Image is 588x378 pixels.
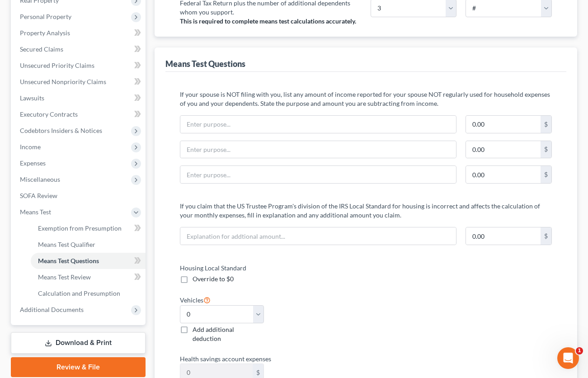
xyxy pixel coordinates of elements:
[180,116,456,133] input: Enter purpose...
[13,25,146,41] a: Property Analysis
[20,175,60,183] span: Miscellaneous
[466,166,541,183] input: 0.00
[13,41,146,57] a: Secured Claims
[180,202,552,220] p: If you claim that the US Trustee Program's division of the IRS Local Standard for housing is inco...
[20,61,94,69] span: Unsecured Priority Claims
[20,13,71,20] span: Personal Property
[13,57,146,74] a: Unsecured Priority Claims
[466,227,541,245] input: 0.00
[180,166,456,183] input: Enter purpose...
[180,227,456,245] input: Explanation for addtional amount...
[20,78,106,85] span: Unsecured Nonpriority Claims
[20,29,70,37] span: Property Analysis
[31,220,146,236] a: Exemption from Presumption
[20,94,44,102] span: Lawsuits
[13,90,146,106] a: Lawsuits
[20,45,63,53] span: Secured Claims
[38,257,99,265] span: Means Test Questions
[541,227,551,245] div: $
[180,17,356,25] strong: This is required to complete means test calculations accurately.
[20,208,51,216] span: Means Test
[175,263,361,273] label: Housing Local Standard
[31,285,146,302] a: Calculation and Presumption
[31,253,146,269] a: Means Test Questions
[541,166,551,183] div: $
[20,110,78,118] span: Executory Contracts
[20,159,46,167] span: Expenses
[541,141,551,158] div: $
[20,306,84,313] span: Additional Documents
[180,90,552,108] p: If your spouse is NOT filing with you, list any amount of income reported for your spouse NOT reg...
[38,289,120,297] span: Calculation and Presumption
[20,192,57,199] span: SOFA Review
[20,143,41,151] span: Income
[193,326,234,342] span: Add additional deduction
[11,357,146,377] a: Review & File
[557,347,579,369] iframe: Intercom live chat
[175,354,361,364] label: Health savings account expenses
[38,273,91,281] span: Means Test Review
[180,141,456,158] input: Enter purpose...
[31,236,146,253] a: Means Test Qualifier
[38,224,122,232] span: Exemption from Presumption
[13,188,146,204] a: SOFA Review
[466,141,541,158] input: 0.00
[38,241,95,248] span: Means Test Qualifier
[576,347,583,354] span: 1
[165,58,245,69] div: Means Test Questions
[180,294,211,305] label: Vehicles
[20,127,102,134] span: Codebtors Insiders & Notices
[466,116,541,133] input: 0.00
[31,269,146,285] a: Means Test Review
[13,74,146,90] a: Unsecured Nonpriority Claims
[13,106,146,123] a: Executory Contracts
[193,275,234,283] span: Override to $0
[541,116,551,133] div: $
[11,332,146,354] a: Download & Print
